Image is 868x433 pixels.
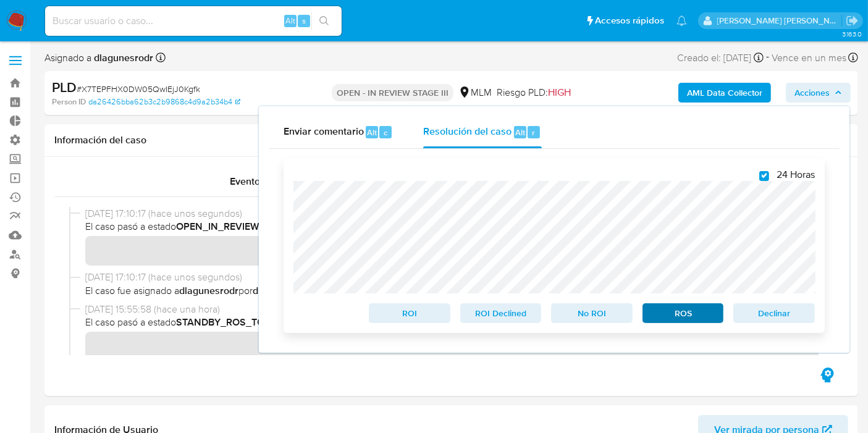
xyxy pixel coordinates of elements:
span: ROS [651,305,715,322]
span: - [766,49,769,66]
b: PLD [52,77,77,97]
span: ROI Declined [469,305,533,322]
input: 24 Horas [759,171,769,181]
span: Eventos ( 1 ) [230,174,281,188]
a: da26426bba62b3c2b9868c4d9a2b34b4 [88,96,240,107]
span: HIGH [548,85,571,99]
input: Buscar usuario o caso... [45,13,342,29]
span: s [302,15,306,27]
p: daniela.lagunesrodriguez@mercadolibre.com.mx [717,15,842,27]
a: Notificaciones [676,15,687,26]
button: ROI [369,303,450,323]
span: c [384,127,387,138]
span: Declinar [742,305,806,322]
button: No ROI [551,303,633,323]
span: r [532,127,535,138]
span: Alt [285,15,295,27]
span: Resolución del caso [423,125,512,139]
span: Alt [515,127,525,138]
button: Acciones [786,83,851,103]
a: Salir [846,14,859,27]
span: No ROI [560,305,624,322]
h1: Información del caso [54,134,848,146]
b: Person ID [52,96,86,107]
span: ROI [377,305,442,322]
b: AML Data Collector [687,83,762,103]
button: AML Data Collector [678,83,771,103]
span: Alt [367,127,377,138]
button: search-icon [311,12,337,30]
span: Vence en un mes [772,51,846,65]
span: Acciones [794,83,830,103]
span: 24 Horas [777,169,815,181]
span: Accesos rápidos [595,14,664,27]
b: dlagunesrodr [91,51,153,65]
span: Asignado a [44,51,153,65]
span: Enviar comentario [284,125,364,139]
span: Riesgo PLD: [497,86,571,99]
button: ROS [643,303,724,323]
button: Declinar [733,303,815,323]
p: OPEN - IN REVIEW STAGE III [332,84,453,101]
span: # X7TEPFHX0DW05QwIEjJ0Kgfk [77,83,200,95]
button: ROI Declined [460,303,542,323]
div: Creado el: [DATE] [677,49,764,66]
div: MLM [458,86,492,99]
